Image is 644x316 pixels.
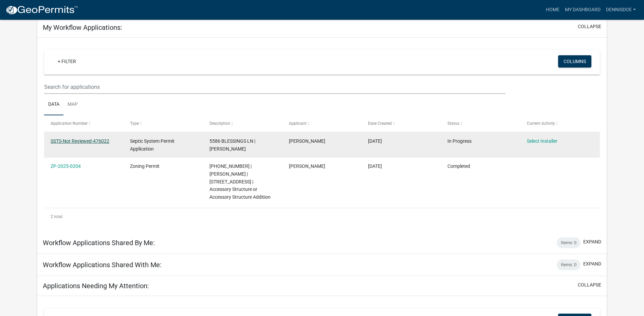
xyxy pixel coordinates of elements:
[368,138,382,144] span: 09/09/2025
[44,115,124,132] datatable-header-cell: Application Number
[441,115,520,132] datatable-header-cell: Status
[578,23,601,30] button: collapse
[44,208,600,225] div: 2 total
[43,282,149,290] h5: Applications Needing My Attention:
[562,3,603,16] a: My Dashboard
[557,259,581,270] div: Items: 0
[130,121,139,126] span: Type
[130,138,174,152] span: Septic System Permit Application
[209,163,271,200] span: 90-010-1462 | DOERR, DENNIS K | 5586 BLESSINGS LN | Accessory Structure or Accessory Structure Ad...
[603,3,639,16] a: Dennisdoe
[289,138,325,144] span: Dennis Doerr
[124,115,203,132] datatable-header-cell: Type
[558,55,591,67] button: Columns
[583,260,601,268] button: expand
[520,115,600,132] datatable-header-cell: Current Activity
[43,261,162,269] h5: Workflow Applications Shared With Me:
[583,238,601,245] button: expand
[447,163,470,169] span: Completed
[527,121,555,126] span: Current Activity
[282,115,362,132] datatable-header-cell: Applicant
[368,163,382,169] span: 07/10/2025
[43,23,122,32] h5: My Workflow Applications:
[44,80,505,94] input: Search for applications
[130,163,160,169] span: Zoning Permit
[63,94,82,116] a: Map
[51,163,81,169] a: ZP-2025-0204
[52,55,81,67] a: + Filter
[51,138,109,144] a: SSTS-Not Reviewed-476022
[209,138,255,152] span: 5586 BLESSINGS LN | DOERR, DENNIS K
[37,38,607,232] div: collapse
[368,121,392,126] span: Date Created
[543,3,562,16] a: Home
[362,115,441,132] datatable-header-cell: Date Created
[43,239,155,247] h5: Workflow Applications Shared By Me:
[51,121,88,126] span: Application Number
[209,121,230,126] span: Description
[447,138,472,144] span: In Progress
[527,138,557,144] a: Select Installer
[289,163,325,169] span: Dennis Doerr
[557,237,581,248] div: Items: 0
[289,121,307,126] span: Applicant
[203,115,282,132] datatable-header-cell: Description
[447,121,459,126] span: Status
[44,94,63,116] a: Data
[578,281,601,289] button: collapse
